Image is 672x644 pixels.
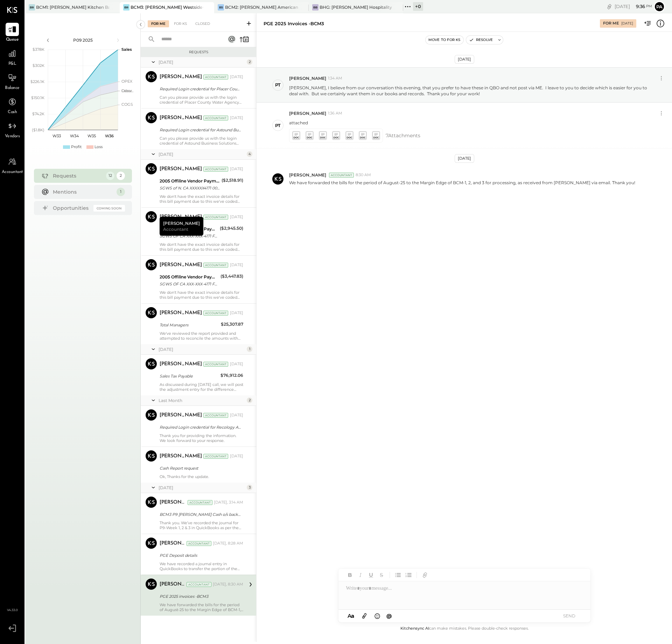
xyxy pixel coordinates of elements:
div: [PERSON_NAME] [160,453,202,460]
div: Accountant [203,215,228,220]
div: [DATE] [230,214,243,220]
text: $302K [33,63,44,68]
div: PT [275,82,281,88]
span: Accountant [2,169,23,175]
span: 1:34 AM [328,76,342,81]
div: BCM3 P9 [PERSON_NAME] Cash o/s backup [160,511,241,518]
div: 2 [247,59,252,65]
div: [PERSON_NAME] [160,581,185,588]
div: [PERSON_NAME] [160,214,202,221]
div: PGE Deposit details [160,552,241,559]
div: 3 [247,485,252,490]
div: Accountant [203,263,228,268]
div: 12 [106,172,114,180]
p: We have forwarded the bills for the period of August-25 to the Margin Edge of BCM-1, 2, and 3 for... [289,180,635,186]
div: Accountant [203,311,228,316]
div: Required Login credential for Recology Auburn! [160,424,241,431]
a: P&L [0,47,24,67]
div: Accountant [187,582,211,587]
text: W36 [105,133,113,138]
div: Accountant [203,75,228,79]
div: 1 [247,346,252,352]
p: [PERSON_NAME], I believe from our conversation this evening, that you prefer to have these in QBO... [289,85,647,97]
div: Required Login credential for Placer County Water Agency! [160,85,241,92]
div: SGWS of N. CA XXXXXX4171 00082 SGWS of N. CA XXXXXX4171 XXXXXX5814 [DATE] TRACE#-02 [160,185,219,192]
div: [DATE] [455,55,474,64]
div: Thank you for providing the information. We look forward to your response. [160,433,243,443]
div: Requests [144,50,253,55]
text: W34 [70,133,79,138]
span: P&L [8,61,16,67]
div: [PERSON_NAME] [160,310,202,317]
div: [PERSON_NAME] [160,115,202,122]
div: BR [123,4,129,11]
div: We've reviewed the report provided and attempted to reconcile the amounts with the ADP Payroll re... [160,331,243,341]
div: [PERSON_NAME] [160,540,185,547]
text: OPEX [121,79,133,84]
div: We have recorded a journal entry in QuickBooks to transfer the portion of the Security Deposit fr... [160,561,243,571]
text: COGS [121,102,133,107]
div: For Me [603,21,619,26]
text: W33 [52,133,61,138]
div: 1 [117,188,125,196]
button: Move to for ks [426,36,463,44]
div: $25,307.87 [221,321,243,328]
button: Resolve [466,36,496,44]
div: Cash Report request [160,465,241,472]
div: Accountant [329,173,354,178]
div: Coming Soon [93,205,125,212]
div: Mentions [53,188,113,195]
div: As discussed during [DATE] call, we will post the adjustment entry for the difference amount once... [160,382,243,392]
div: [DATE], 8:30 AM [213,582,243,587]
button: Italic [356,570,365,580]
div: [DATE] [230,74,243,80]
div: Accountant [203,116,228,120]
span: a [351,612,354,619]
div: Accountant [203,167,228,172]
span: Vendors [5,133,20,140]
button: Aa [345,612,357,620]
div: Accountant [203,362,228,367]
span: Queue [6,37,19,43]
a: Queue [0,23,24,43]
a: Vendors [0,119,24,140]
div: [DATE] [159,59,245,65]
div: 4 [247,151,252,157]
button: Underline [366,570,376,580]
div: [PERSON_NAME] [160,499,186,506]
text: ($1.8K) [32,127,44,132]
div: SGWS OF CA XXX-XXX-4171 FL XXXX1002 [160,281,218,288]
div: BHG: [PERSON_NAME] Hospitality Group, LLC [320,4,393,10]
div: Total Managers [160,321,219,328]
span: 7 Attachment s [386,129,420,143]
div: [DATE] [230,166,243,172]
a: Balance [0,71,24,91]
div: Thank you. We’ve recorded the journal for P9-Week 1, 2 & 3 in QuickBooks as per the provided docu... [160,520,243,530]
div: Last Month [159,397,245,403]
div: ($2,518.91) [222,177,243,184]
div: We don't have the exact invoice details for this bill payment due to this we've coded this paymen... [160,194,243,204]
div: [DATE] [230,115,243,121]
div: [PERSON_NAME] [160,166,202,173]
div: SGWS OF CA XXX-XXX-4171 FL XXXX1002 [160,233,218,240]
a: Cash [0,95,24,116]
div: Accountant [188,500,212,505]
a: Accountant [0,155,24,175]
text: $150.1K [31,95,44,100]
text: W35 [87,133,96,138]
text: $226.1K [30,79,44,84]
div: [DATE] [615,3,652,10]
div: P09 2025 [53,37,113,43]
div: [DATE] [159,485,245,491]
div: Accountant [203,413,228,418]
div: [PERSON_NAME] [160,361,202,368]
div: Can you please provide us with the login credential of Astound Business Solutions portal? so base... [160,136,243,146]
span: Accountant [163,226,188,232]
text: Sales [121,47,132,52]
div: BCM1: [PERSON_NAME] Kitchen Bar Market [36,4,109,10]
span: [PERSON_NAME] [289,75,326,81]
button: Add URL [420,570,429,580]
div: [PERSON_NAME] [160,262,202,269]
div: 2005 Offiline Vendor Payments [160,273,218,281]
div: Loss [94,144,103,150]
